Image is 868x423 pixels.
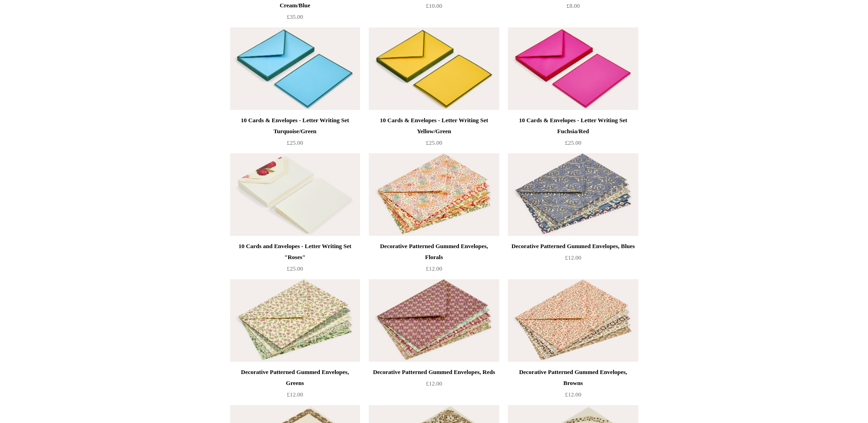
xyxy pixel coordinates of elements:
span: £10.00 [426,2,442,9]
a: Decorative Patterned Gummed Envelopes, Browns Decorative Patterned Gummed Envelopes, Browns [508,279,638,362]
a: 10 Cards & Envelopes - Letter Writing Set Fuchsia/Red £25.00 [508,115,638,152]
img: Decorative Patterned Gummed Envelopes, Blues [508,153,638,236]
img: Decorative Patterned Gummed Envelopes, Greens [230,279,360,362]
a: 10 Cards & Envelopes - Letter Writing Set Turquoise/Green £25.00 [230,115,360,152]
span: £25.00 [426,139,442,146]
a: Decorative Patterned Gummed Envelopes, Blues £12.00 [508,241,638,278]
span: £12.00 [565,254,582,261]
div: Decorative Patterned Gummed Envelopes, Greens [232,367,358,389]
span: £8.00 [566,2,580,9]
div: Decorative Patterned Gummed Envelopes, Blues [510,241,636,252]
a: Decorative Patterned Gummed Envelopes, Browns £12.00 [508,367,638,404]
img: Decorative Patterned Gummed Envelopes, Browns [508,279,638,362]
img: 10 Cards & Envelopes - Letter Writing Set Turquoise/Green [230,27,360,110]
a: Decorative Patterned Gummed Envelopes, Florals £12.00 [369,241,499,278]
a: 10 Cards & Envelopes - Letter Writing Set Turquoise/Green 10 Cards & Envelopes - Letter Writing S... [230,27,360,110]
a: 10 Cards & Envelopes - Letter Writing Set Fuchsia/Red 10 Cards & Envelopes - Letter Writing Set F... [508,27,638,110]
a: 10 Cards and Envelopes - Letter Writing Set "Roses" 10 Cards and Envelopes - Letter Writing Set "... [230,153,360,236]
a: Decorative Patterned Gummed Envelopes, Blues Decorative Patterned Gummed Envelopes, Blues [508,153,638,236]
span: £12.00 [426,265,442,272]
a: Decorative Patterned Gummed Envelopes, Reds £12.00 [369,367,499,404]
span: £35.00 [287,13,303,20]
span: £25.00 [287,265,303,272]
a: 10 Cards & Envelopes - Letter Writing Set Yellow/Green £25.00 [369,115,499,152]
a: 10 Cards & Envelopes - Letter Writing Set Yellow/Green 10 Cards & Envelopes - Letter Writing Set ... [369,27,499,110]
img: 10 Cards & Envelopes - Letter Writing Set Fuchsia/Red [508,27,638,110]
div: Decorative Patterned Gummed Envelopes, Reds [371,367,496,378]
div: 10 Cards and Envelopes - Letter Writing Set "Roses" [232,241,358,263]
span: £25.00 [565,139,582,146]
span: £25.00 [287,139,303,146]
a: Decorative Patterned Gummed Envelopes, Florals Decorative Patterned Gummed Envelopes, Florals [369,153,499,236]
a: Decorative Patterned Gummed Envelopes, Greens £12.00 [230,367,360,404]
div: Decorative Patterned Gummed Envelopes, Florals [371,241,496,263]
span: £12.00 [287,391,303,398]
span: £12.00 [565,391,582,398]
a: Decorative Patterned Gummed Envelopes, Greens Decorative Patterned Gummed Envelopes, Greens [230,279,360,362]
img: Decorative Patterned Gummed Envelopes, Reds [369,279,499,362]
a: Decorative Patterned Gummed Envelopes, Reds Decorative Patterned Gummed Envelopes, Reds [369,279,499,362]
div: 10 Cards & Envelopes - Letter Writing Set Yellow/Green [371,115,496,137]
img: Decorative Patterned Gummed Envelopes, Florals [369,153,499,236]
div: 10 Cards & Envelopes - Letter Writing Set Turquoise/Green [232,115,358,137]
img: 10 Cards and Envelopes - Letter Writing Set "Roses" [230,153,360,236]
span: £12.00 [426,380,442,387]
div: Decorative Patterned Gummed Envelopes, Browns [510,367,636,389]
div: 10 Cards & Envelopes - Letter Writing Set Fuchsia/Red [510,115,636,137]
img: 10 Cards & Envelopes - Letter Writing Set Yellow/Green [369,27,499,110]
a: 10 Cards and Envelopes - Letter Writing Set "Roses" £25.00 [230,241,360,278]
